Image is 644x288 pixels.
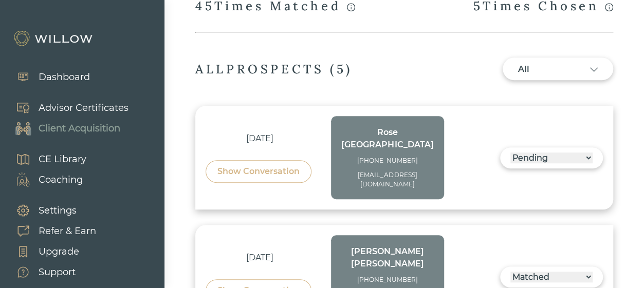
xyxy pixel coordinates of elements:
[206,132,314,145] div: [DATE]
[5,221,96,241] a: Refer & Earn
[347,3,355,11] span: info-circle
[5,98,128,118] a: Advisor Certificates
[518,63,559,75] div: All
[39,101,128,115] div: Advisor Certificates
[39,152,86,166] div: CE Library
[39,122,120,136] div: Client Acquisition
[195,61,353,77] div: ALL PROSPECTS ( 5 )
[5,169,86,190] a: Coaching
[5,241,96,262] a: Upgrade
[5,67,90,87] a: Dashboard
[341,170,434,189] div: [EMAIL_ADDRESS][DOMAIN_NAME]
[341,126,434,151] div: Rose [GEOGRAPHIC_DATA]
[5,118,128,139] a: Client Acquisition
[341,275,434,284] div: [PHONE_NUMBER]
[39,204,77,218] div: Settings
[5,149,86,169] a: CE Library
[13,30,95,47] img: Willow
[206,252,314,264] div: [DATE]
[341,245,434,270] div: [PERSON_NAME] [PERSON_NAME]
[39,245,79,259] div: Upgrade
[341,156,434,165] div: [PHONE_NUMBER]
[39,173,83,187] div: Coaching
[39,265,76,279] div: Support
[605,3,613,11] span: info-circle
[39,70,90,84] div: Dashboard
[5,200,96,221] a: Settings
[39,224,96,238] div: Refer & Earn
[217,165,300,178] div: Show Conversation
